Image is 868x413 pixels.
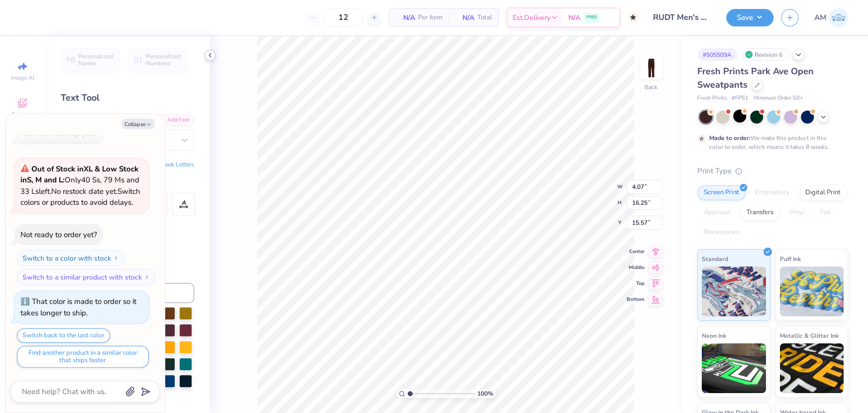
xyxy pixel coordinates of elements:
[395,12,415,23] span: N/A
[121,119,155,129] button: Collapse
[17,346,149,368] button: Find another product in a similar color that ships faster
[709,134,751,142] strong: Made to order:
[780,267,844,316] img: Puff Ink
[780,330,839,341] span: Metallic & Glitter Ink
[709,134,832,151] div: We make this product in this color to order, which means it takes 8 weeks.
[146,53,181,67] span: Personalized Numbers
[697,185,746,200] div: Screen Print
[11,74,34,82] span: Image AI
[477,12,492,23] span: Total
[627,296,645,303] span: Bottom
[144,274,150,280] img: Switch to a similar product with stock
[31,164,95,174] strong: Out of Stock in XL
[780,343,844,393] img: Metallic & Glitter Ink
[783,205,811,220] div: Vinyl
[814,12,826,23] span: AM
[702,330,726,341] span: Neon Ink
[20,296,136,318] div: That color is made to order so it takes longer to ship.
[726,9,773,26] button: Save
[513,12,550,23] span: Est. Delivery
[697,65,814,91] span: Fresh Prints Park Ave Open Sweatpants
[17,250,124,266] button: Switch to a color with stock
[754,94,803,103] span: Minimum Order: 50 +
[697,225,746,240] div: Rhinestones
[814,8,848,27] a: AM
[61,91,194,105] div: Text Tool
[568,12,580,23] span: N/A
[20,164,140,208] span: Only 40 Ss, 79 Ms and 33 Ls left. Switch colors or products to avoid delays.
[814,205,837,220] div: Foil
[113,255,119,261] img: Switch to a color with stock
[799,185,847,200] div: Digital Print
[780,254,801,264] span: Puff Ink
[477,389,493,398] span: 100 %
[702,254,728,264] span: Standard
[646,7,719,27] input: Untitled Design
[20,230,97,240] div: Not ready to order yet?
[697,165,848,177] div: Print Type
[702,267,766,316] img: Standard
[697,48,737,61] div: # 505509A
[641,58,661,78] img: Back
[627,248,645,255] span: Center
[155,115,194,126] div: Add Font
[732,94,749,103] span: # FP51
[454,12,474,23] span: N/A
[418,12,442,23] span: Per Item
[78,53,113,67] span: Personalized Names
[645,83,657,92] div: Back
[697,205,737,220] div: Applique
[749,185,796,200] div: Embroidery
[17,269,155,285] button: Switch to a similar product with stock
[627,264,645,271] span: Middle
[51,186,117,196] span: No restock date yet.
[586,14,597,21] span: FREE
[829,8,848,27] img: Arvi Mikhail Parcero
[702,343,766,393] img: Neon Ink
[740,205,780,220] div: Transfers
[627,280,645,287] span: Top
[742,48,788,61] div: Revision 6
[324,8,363,26] input: – –
[697,94,727,103] span: Fresh Prints
[11,111,33,119] span: Designs
[17,328,110,343] button: Switch back to the last color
